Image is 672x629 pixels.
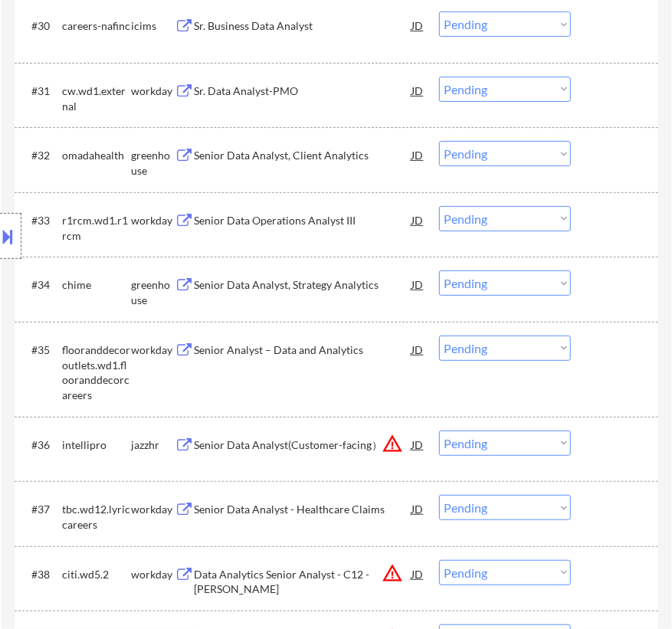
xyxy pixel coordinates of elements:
div: workday [131,502,175,517]
div: JD [410,141,425,169]
div: citi.wd5.2 [62,567,131,582]
div: Senior Data Analyst, Client Analytics [194,148,411,163]
div: careers-nafinc [62,18,131,34]
div: #30 [31,18,50,34]
button: warning_amber [382,562,403,584]
div: Senior Data Operations Analyst III [194,213,411,228]
div: JD [410,336,425,363]
div: JD [410,495,425,523]
div: icims [131,18,175,34]
div: Senior Data Analyst, Strategy Analytics [194,277,411,293]
div: workday [131,567,175,582]
div: #31 [31,84,50,99]
div: JD [410,270,425,298]
div: JD [410,206,425,234]
div: #37 [31,502,50,517]
div: JD [410,431,425,458]
div: tbc.wd12.lyriccareers [62,502,131,532]
div: #36 [31,437,50,453]
div: workday [131,84,175,99]
div: JD [410,77,425,104]
div: #38 [31,567,50,582]
div: Senior Analyst – Data and Analytics [194,342,411,358]
div: Sr. Data Analyst-PMO [194,84,411,99]
div: Data Analytics Senior Analyst - C12 - [PERSON_NAME] [194,567,411,597]
div: JD [410,560,425,588]
div: Senior Data Analyst - Healthcare Claims [194,502,411,517]
div: JD [410,11,425,39]
div: intellipro [62,437,131,453]
div: jazzhr [131,437,175,453]
div: Sr. Business Data Analyst [194,18,411,34]
button: warning_amber [382,433,403,454]
div: cw.wd1.external [62,84,131,113]
div: Senior Data Analyst(Customer-facing） [194,437,411,453]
